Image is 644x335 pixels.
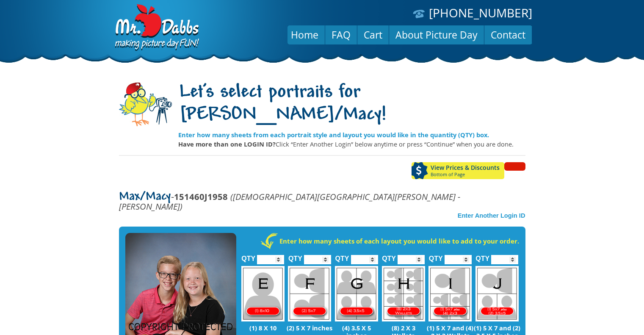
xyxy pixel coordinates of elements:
label: QTY [241,246,255,266]
img: H [382,266,425,321]
a: Enter Another Login ID [458,212,525,219]
img: J [475,266,519,321]
strong: 151460J1958 [174,191,228,202]
p: - [119,192,525,211]
strong: Enter how many sheets of each layout you would like to add to your order. [279,237,519,245]
label: QTY [335,246,349,266]
h1: Let's select portraits for [PERSON_NAME]/Macy! [178,82,525,127]
label: QTY [475,246,489,266]
span: Bottom of Page [431,172,504,177]
img: I [428,266,472,321]
a: Contact [484,25,532,45]
img: G [335,266,378,321]
p: (2) 5 X 7 inches [286,324,333,332]
img: Dabbs Company [112,4,200,52]
a: View Prices & DiscountsBottom of Page [412,162,504,179]
label: QTY [429,246,443,266]
a: About Picture Day [389,25,484,45]
strong: Enter how many sheets from each portrait style and layout you would like in the quantity (QTY) box. [178,130,489,139]
a: FAQ [325,25,357,45]
p: Click “Enter Another Login” below anytime or press “Continue” when you are done. [178,139,525,149]
p: (1) 8 X 10 [240,324,287,332]
a: Cart [357,25,389,45]
a: Home [285,25,325,45]
em: ([DEMOGRAPHIC_DATA][GEOGRAPHIC_DATA][PERSON_NAME] - [PERSON_NAME]) [119,191,460,212]
img: camera-mascot [119,83,172,126]
label: QTY [382,246,396,266]
img: E [241,266,285,321]
strong: Have more than one LOGIN ID? [178,140,276,148]
label: QTY [288,246,302,266]
a: [PHONE_NUMBER] [429,5,532,21]
span: Max/Macy [119,190,171,204]
img: F [288,266,331,321]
